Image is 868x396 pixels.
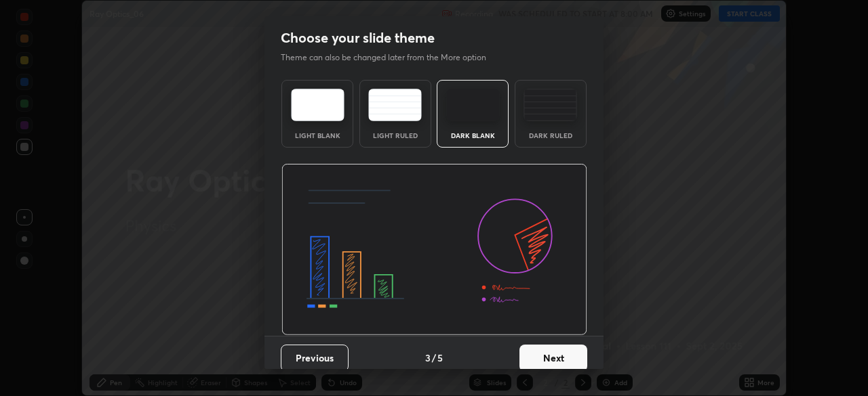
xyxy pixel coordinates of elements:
img: darkRuledTheme.de295e13.svg [524,89,577,121]
img: darkThemeBanner.d06ce4a2.svg [281,164,587,336]
div: Dark Blank [446,132,500,139]
div: Light Blank [290,132,344,139]
button: Previous [281,345,349,372]
img: lightRuledTheme.5fabf969.svg [368,89,422,121]
h2: Choose your slide theme [281,29,435,47]
h4: / [432,351,436,365]
button: Next [519,345,587,372]
h4: 3 [425,351,431,365]
div: Dark Ruled [524,132,578,139]
p: Theme can also be changed later from the More option [281,51,500,64]
h4: 5 [437,351,443,365]
img: lightTheme.e5ed3b09.svg [291,89,344,121]
img: darkTheme.f0cc69e5.svg [446,89,500,121]
div: Light Ruled [368,132,422,139]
